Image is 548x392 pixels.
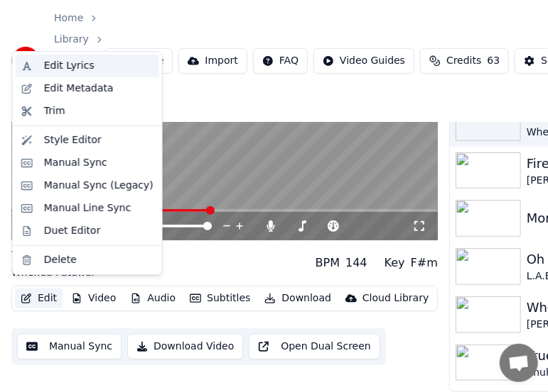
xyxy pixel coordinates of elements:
[54,11,104,111] nav: breadcrumb
[124,289,181,308] button: Audio
[253,48,308,74] button: FAQ
[488,54,500,68] span: 63
[313,48,414,74] button: Video Guides
[65,289,122,308] button: Video
[11,47,40,75] img: youka
[420,48,509,74] button: Credits63
[44,224,101,238] div: Duet Editor
[15,289,63,308] button: Edit
[44,201,131,215] div: Manual Line Sync
[44,253,77,267] div: Delete
[500,344,538,382] div: Open chat
[411,254,438,271] div: F#m
[44,179,154,193] div: Manual Sync (Legacy)
[104,48,173,74] button: Create
[362,291,429,306] div: Cloud Library
[316,254,340,271] div: BPM
[259,289,337,308] button: Download
[44,133,102,147] div: Style Editor
[54,11,83,26] a: Home
[446,54,481,68] span: Credits
[345,254,367,271] div: 144
[184,289,256,308] button: Subtitles
[44,82,114,96] div: Edit Metadata
[44,156,107,170] div: Manual Sync
[127,334,243,359] button: Download Video
[44,59,95,73] div: Edit Lyrics
[44,104,65,118] div: Trim
[17,334,122,359] button: Manual Sync
[178,48,247,74] button: Import
[385,254,405,271] div: Key
[54,33,89,47] a: Library
[249,334,380,359] button: Open Dual Screen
